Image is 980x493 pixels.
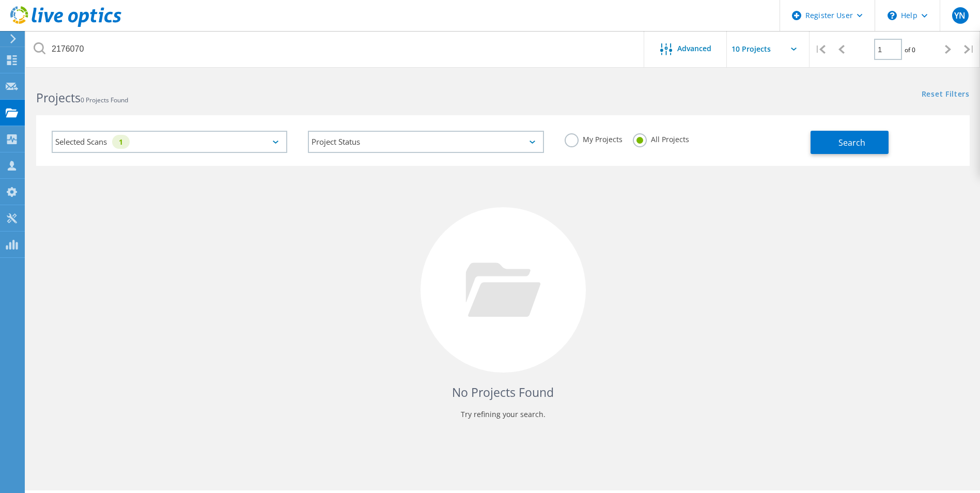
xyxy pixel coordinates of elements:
b: Projects [36,89,81,106]
a: Reset Filters [922,90,970,99]
span: YN [954,11,966,20]
div: | [959,31,980,68]
input: Search projects by name, owner, ID, company, etc [26,31,645,67]
button: Search [811,131,889,154]
a: Live Optics Dashboard [10,22,121,29]
label: All Projects [633,133,689,143]
span: Advanced [677,45,711,52]
h4: No Projects Found [46,384,959,401]
div: Selected Scans [52,131,287,153]
p: Try refining your search. [46,406,959,423]
span: 0 Projects Found [81,96,128,104]
svg: \n [888,11,897,20]
div: | [810,31,831,68]
div: Project Status [308,131,543,153]
div: 1 [112,135,130,149]
span: Search [838,137,865,148]
span: of 0 [905,45,915,54]
label: My Projects [565,133,623,143]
